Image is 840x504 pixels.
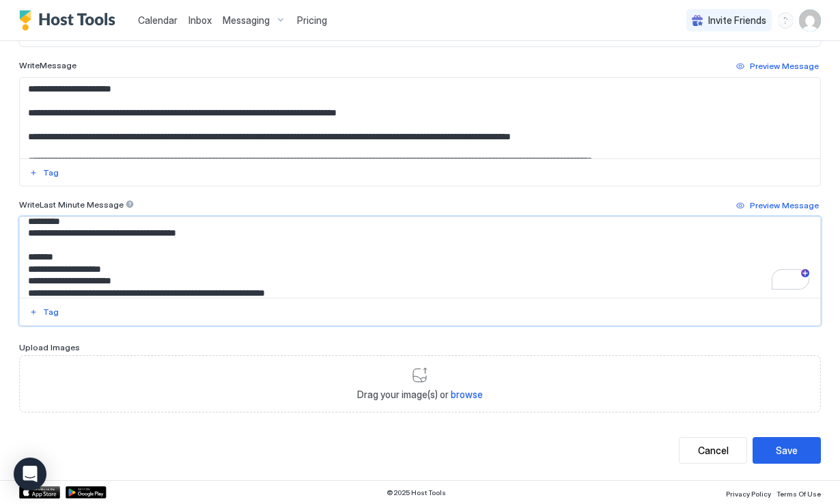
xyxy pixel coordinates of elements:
span: Messaging [223,14,270,27]
a: Calendar [138,13,178,27]
button: Preview Message [734,197,821,214]
span: Terms Of Use [776,490,821,498]
span: Inbox [188,14,212,26]
a: Privacy Policy [726,486,771,500]
div: menu [777,12,794,29]
span: Drag your image(s) or [357,389,483,401]
div: User profile [799,10,821,31]
a: Terms Of Use [776,486,821,500]
span: Privacy Policy [726,490,771,498]
div: Preview Message [750,199,819,212]
span: Invite Friends [708,14,766,27]
div: Save [776,443,798,458]
span: Upload Images [19,342,80,352]
a: Inbox [188,13,212,27]
span: Write Message [19,60,76,70]
div: Open Intercom Messenger [14,458,46,490]
span: © 2025 Host Tools [387,488,446,497]
button: Preview Message [734,58,821,74]
div: Preview Message [750,60,819,72]
span: Pricing [297,14,327,27]
textarea: Input Field [20,78,820,158]
span: Write Last Minute Message [19,199,124,210]
span: Calendar [138,14,178,26]
a: Host Tools Logo [19,10,122,31]
div: Tag [43,306,59,318]
textarea: To enrich screen reader interactions, please activate Accessibility in Grammarly extension settings [20,217,820,298]
button: Save [753,437,821,464]
a: App Store [19,486,60,499]
button: Tag [27,165,61,181]
span: browse [451,389,483,400]
div: Tag [43,167,59,179]
button: Tag [27,304,61,320]
div: Cancel [698,443,729,458]
a: Google Play Store [66,486,107,499]
button: Cancel [679,437,747,464]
